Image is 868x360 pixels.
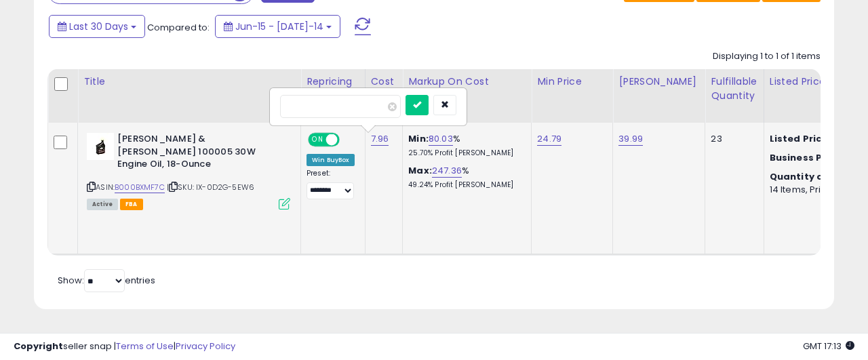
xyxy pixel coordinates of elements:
strong: Copyright [14,340,63,353]
div: 23 [711,133,753,145]
div: Displaying 1 to 1 of 1 items [713,50,821,63]
div: Title [83,75,295,89]
div: ASIN: [87,133,290,208]
b: Min: [408,132,429,145]
div: Win BuyBox [307,154,355,166]
div: Repricing [307,75,359,89]
div: Min Price [537,75,607,89]
div: Thank you for reaching out and for your transparency! [22,41,212,68]
p: 49.24% Profit [PERSON_NAME] [408,180,521,190]
b: [PERSON_NAME] & [PERSON_NAME] 100005 30W Engine Oil, 18-Ounce [117,133,282,174]
div: Close [238,5,262,30]
th: The percentage added to the cost of goods (COGS) that forms the calculator for Min & Max prices. [403,69,532,123]
h1: Support [66,13,108,23]
a: Privacy Policy [176,340,235,353]
b: Quantity discounts [770,170,867,183]
div: Preset: [307,169,355,199]
span: Jun-15 - [DATE]-14 [235,20,323,33]
span: Show: entries [58,274,155,287]
span: FBA [120,199,143,210]
b: Max: [408,164,432,177]
a: 247.36 [432,164,462,178]
span: All listings currently available for purchase on Amazon [87,199,118,210]
div: I have already escalated this to my manager, [PERSON_NAME], to ensure we get this sorted for you.... [22,75,212,155]
img: Profile image for Support [39,7,60,29]
div: % [408,133,521,158]
span: OFF [338,134,359,146]
a: 24.79 [537,132,561,146]
img: 31F55lkUkOL._SL40_.jpg [87,133,114,160]
div: Thank you for reaching out and for your transparency!I have already escalated this to my manager,... [11,14,222,197]
div: We appreciate your patience while we sort this out. [22,161,212,188]
button: Upload attachment [64,299,75,310]
div: Hi [DATE], [22,215,212,228]
button: Last 30 Days [49,15,145,38]
span: | SKU: IX-0D2G-5EW6 [167,182,254,193]
b: Business Price: [770,151,844,164]
button: go back [9,5,35,31]
span: Last 30 Days [69,20,128,33]
div: Gab says… [11,14,260,207]
span: ON [309,134,326,146]
textarea: Message… [12,271,260,294]
p: 25.70% Profit [PERSON_NAME] [408,148,521,158]
button: Home [212,5,238,31]
a: 7.96 [371,132,389,146]
span: Compared to: [147,21,210,34]
a: 80.03 [429,132,453,146]
span: 2025-08-15 17:13 GMT [803,340,854,353]
b: Listed Price: [770,132,831,145]
a: Terms of Use [116,340,174,353]
div: seller snap | | [14,340,235,353]
button: Send a message… [233,294,254,316]
div: Fulfillable Quantity [711,75,757,103]
div: [PERSON_NAME] [618,75,699,89]
div: % [408,165,521,190]
a: 39.99 [618,132,643,146]
div: Markup on Cost [408,75,526,89]
button: Emoji picker [21,300,32,311]
button: Jun-15 - [DATE]-14 [215,15,340,38]
a: B000BXMF7C [115,182,165,193]
button: Gif picker [43,299,54,310]
div: Cost [371,75,397,89]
